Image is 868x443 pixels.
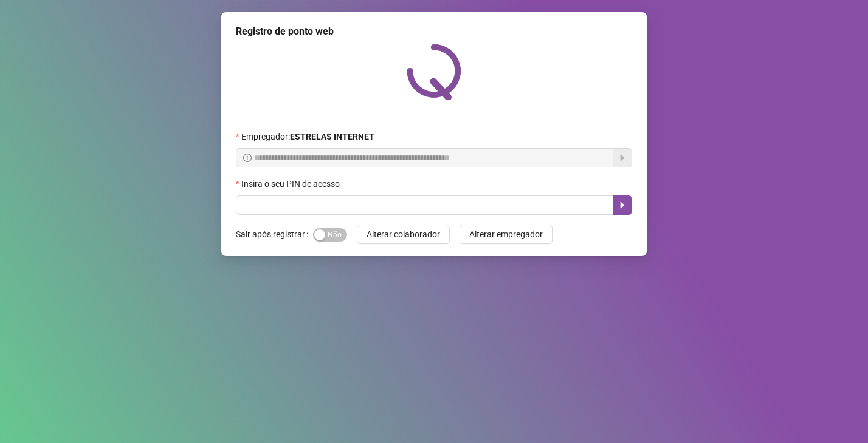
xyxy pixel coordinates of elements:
[290,132,374,141] strong: ESTRELAS INTERNET
[618,200,627,210] span: caret-right
[236,225,313,244] label: Sair após registrar
[407,44,461,100] img: QRPoint
[367,228,440,241] span: Alterar colaborador
[460,225,553,244] button: Alterar empregador
[241,130,374,143] span: Empregador :
[357,225,450,244] button: Alterar colaborador
[236,177,348,191] label: Insira o seu PIN de acesso
[469,228,543,241] span: Alterar empregador
[236,24,632,39] div: Registro de ponto web
[243,154,252,162] span: info-circle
